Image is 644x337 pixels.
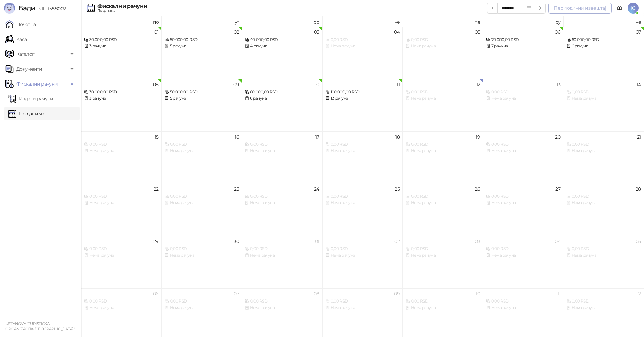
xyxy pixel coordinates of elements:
div: 0,00 RSD [405,193,480,200]
div: 09 [233,82,239,87]
div: 0,00 RSD [566,141,641,148]
td: 2025-09-19 [403,131,483,184]
div: Нема рачуна [164,200,239,206]
div: Нема рачуна [405,43,480,49]
a: По данима [8,107,44,120]
div: 11 [557,291,560,296]
td: 2025-09-16 [162,131,242,184]
div: 0,00 RSD [486,141,561,148]
div: Нема рачуна [84,252,159,259]
div: 16 [235,135,239,139]
td: 2025-10-03 [403,236,483,288]
div: Нема рачуна [325,148,400,154]
div: 14 [637,82,641,87]
div: 0,00 RSD [84,141,159,148]
div: Нема рачуна [164,148,239,154]
div: Фискални рачуни [97,4,147,9]
div: 21 [637,135,641,139]
td: 2025-09-13 [483,79,564,131]
div: 08 [153,82,159,87]
div: 30.000,00 RSD [84,37,159,43]
div: 05 [475,30,480,34]
div: 60.000,00 RSD [566,37,641,43]
div: Нема рачуна [486,148,561,154]
div: 7 рачуна [486,43,561,49]
td: 2025-09-27 [483,184,564,236]
div: 0,00 RSD [325,298,400,305]
div: Нема рачуна [566,95,641,102]
div: 11 [397,82,400,87]
a: Каса [5,32,27,46]
div: Нема рачуна [486,305,561,311]
div: 12 рачуна [325,95,400,102]
div: 0,00 RSD [486,298,561,305]
div: 0,00 RSD [164,141,239,148]
td: 2025-09-22 [81,184,162,236]
td: 2025-09-30 [162,236,242,288]
td: 2025-09-26 [403,184,483,236]
div: 10 [315,82,319,87]
td: 2025-09-10 [242,79,323,131]
div: Нема рачуна [405,305,480,311]
div: Нема рачуна [164,252,239,259]
th: пе [403,16,483,27]
td: 2025-09-03 [242,27,323,79]
div: 30.000,00 RSD [84,89,159,95]
div: 0,00 RSD [245,246,319,252]
div: 0,00 RSD [405,298,480,305]
div: 100.000,00 RSD [325,89,400,95]
div: 23 [234,187,239,191]
th: че [323,16,403,27]
td: 2025-09-08 [81,79,162,131]
div: 6 рачуна [245,95,319,102]
div: 0,00 RSD [486,246,561,252]
div: 03 [314,30,319,34]
div: Нема рачуна [566,200,641,206]
div: Нема рачуна [245,200,319,206]
div: Нема рачуна [405,148,480,154]
td: 2025-09-28 [563,184,644,236]
small: USTANOVA "TURISTIČKA ORGANIZACIJA [GEOGRAPHIC_DATA]" [5,321,75,331]
div: Нема рачуна [325,305,400,311]
div: 0,00 RSD [325,37,400,43]
div: 22 [154,187,159,191]
a: Документација [614,3,625,14]
div: 3 рачуна [84,95,159,102]
td: 2025-09-09 [162,79,242,131]
td: 2025-10-05 [563,236,644,288]
div: 0,00 RSD [245,193,319,200]
div: 0,00 RSD [245,141,319,148]
div: 0,00 RSD [566,298,641,305]
span: 3.11.1-f588002 [35,6,66,12]
div: Нема рачуна [325,43,400,49]
td: 2025-09-04 [323,27,403,79]
div: 05 [636,239,641,244]
div: 03 [475,239,480,244]
div: 6 рачуна [566,43,641,49]
div: 17 [315,135,319,139]
div: 24 [314,187,319,191]
div: 0,00 RSD [84,246,159,252]
div: 09 [394,291,400,296]
th: ср [242,16,323,27]
div: Нема рачуна [245,252,319,259]
div: 15 [155,135,159,139]
th: по [81,16,162,27]
div: 04 [394,30,400,34]
span: IC [628,3,639,14]
td: 2025-09-17 [242,131,323,184]
div: 02 [394,239,400,244]
div: 0,00 RSD [84,193,159,200]
td: 2025-09-06 [483,27,564,79]
a: Почетна [5,18,36,31]
div: 0,00 RSD [405,37,480,43]
div: 0,00 RSD [164,193,239,200]
img: Logo [4,3,15,14]
td: 2025-09-25 [323,184,403,236]
div: Нема рачуна [566,252,641,259]
td: 2025-09-15 [81,131,162,184]
div: 18 [395,135,400,139]
div: 12 [637,291,641,296]
td: 2025-09-24 [242,184,323,236]
div: Нема рачуна [325,200,400,206]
